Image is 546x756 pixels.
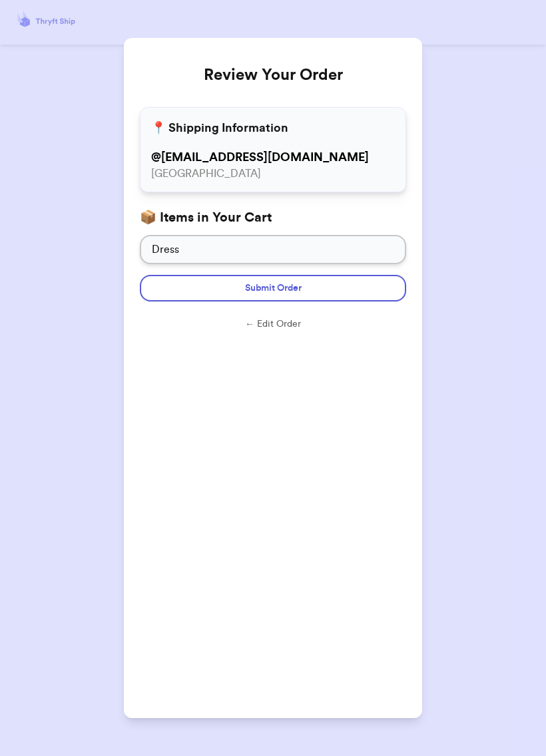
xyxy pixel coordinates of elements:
[151,148,395,166] p: @ [EMAIL_ADDRESS][DOMAIN_NAME]
[245,282,302,295] span: Submit Order
[140,275,406,301] button: Submit Order
[151,118,288,137] h3: 📍 Shipping Information
[140,208,406,227] h3: 📦 Items in Your Cart
[151,166,395,181] p: [GEOGRAPHIC_DATA]
[140,54,406,96] h2: Review Your Order
[152,242,394,258] p: Dress
[140,317,406,331] button: ← Edit Order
